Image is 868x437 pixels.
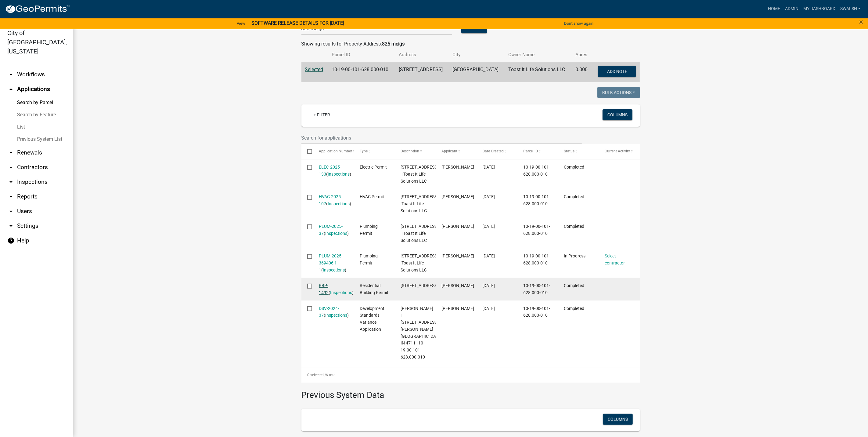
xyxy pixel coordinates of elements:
div: 6 total [301,367,640,383]
datatable-header-cell: Type [354,144,395,159]
th: Acres [572,48,592,62]
a: Selected [305,67,323,72]
a: Inspections [328,172,350,177]
div: ( ) [319,164,348,178]
span: Date Created [482,149,504,153]
span: 10-19-00-101-628.000-010 [523,224,550,236]
a: Home [765,3,783,15]
strong: SOFTWARE RELEASE DETAILS FOR [DATE] [251,20,344,26]
th: Address [395,48,449,62]
a: View [234,18,248,28]
span: Current Activity [605,149,630,153]
span: 10-19-00-101-628.000-010 [523,306,550,318]
span: Olivia McCune [441,306,474,311]
span: Description [401,149,419,153]
span: 825 MEIGS AVE. | Toast It Life Solutions LLC [401,194,441,213]
a: Select contractor [605,253,625,265]
datatable-header-cell: Current Activity [599,144,640,159]
span: Completed [564,224,585,229]
i: arrow_drop_down [7,208,15,215]
h3: Previous System Data [301,383,640,402]
input: Search for applications [301,132,582,144]
span: Completed [564,306,585,311]
span: 0 selected / [307,373,326,377]
a: Inspections [323,268,345,272]
i: help [7,237,15,244]
a: Admin [783,3,801,15]
span: 09/30/2024 [482,306,495,311]
span: Add Note [607,69,627,74]
span: Plumbing Permit [360,253,378,265]
button: Columns [603,414,633,425]
i: arrow_drop_down [7,149,15,156]
datatable-header-cell: Date Created [477,144,517,159]
div: ( ) [319,282,348,296]
i: arrow_drop_down [7,178,15,186]
span: 825 MEIGS AVE. | Toast It Life Solutions LLC [401,253,441,272]
span: 10-19-00-101-628.000-010 [523,253,550,265]
span: Justin Stotts [441,253,474,258]
td: [STREET_ADDRESS] [395,62,449,82]
span: 825 MEIGS AVE. 825 Meigs Avenue | Toast It Life Solutions LLC [401,165,477,184]
a: + Filter [309,109,335,120]
a: Inspections [325,231,347,236]
div: ( ) [319,253,348,273]
a: RBP-1492 [319,283,329,295]
span: 825 MEIGS AVE. 825 Meigs Avenue | Toast It Life Solutions LLC [401,224,477,243]
span: 03/18/2025 [482,165,495,169]
span: Parcel ID [523,149,538,153]
span: Chris McCune | 825 Meigs Ave. Jeffersonville, IN 4711 | 10-19-00-101-628.000-010 [401,306,443,359]
button: Bulk Actions [597,87,640,98]
span: Type [360,149,368,153]
span: Michael Taylor [441,165,474,169]
span: Application Number [319,149,352,153]
div: ( ) [319,193,348,207]
span: Completed [564,165,585,169]
td: [GEOGRAPHIC_DATA] [449,62,505,82]
th: City [449,48,505,62]
a: My Dashboard [801,3,838,15]
button: Don't show again [562,18,596,28]
span: 10-19-00-101-628.000-010 [523,165,550,177]
span: Joe Richardson [441,194,474,199]
span: Status [564,149,575,153]
a: PLUM-2025-37 [319,224,343,236]
span: Justin Stotts [441,224,474,229]
span: × [859,18,863,26]
span: 12/12/2024 [482,283,495,288]
span: Completed [564,283,585,288]
a: PLUM-2025-369406 1 1 [319,253,343,272]
div: ( ) [319,223,348,237]
datatable-header-cell: Description [395,144,436,159]
span: Residential Building Permit [360,283,388,295]
a: HVAC-2025-107 [319,194,342,206]
a: Inspections [328,201,350,206]
th: Owner Name [505,48,572,62]
i: arrow_drop_down [7,222,15,230]
datatable-header-cell: Applicant [436,144,477,159]
i: arrow_drop_up [7,86,15,93]
datatable-header-cell: Status [558,144,599,159]
datatable-header-cell: Parcel ID [517,144,558,159]
span: 01/28/2025 [482,253,495,258]
a: swalsh [838,3,863,15]
span: Electric Permit [360,165,387,169]
span: Plumbing Permit [360,224,378,236]
td: 0.000 [572,62,592,82]
span: 02/27/2025 [482,194,495,199]
span: Development Standards Variance Application [360,306,384,332]
span: Completed [564,194,585,199]
span: HVAC Permit [360,194,384,199]
td: 10-19-00-101-628.000-010 [328,62,395,82]
button: Add Note [598,66,636,77]
div: ( ) [319,305,348,319]
strong: 825 meigs [382,41,405,47]
span: 10-19-00-101-628.000-010 [523,283,550,295]
datatable-header-cell: Application Number [313,144,354,159]
a: ELEC-2025-133 [319,165,341,177]
a: Inspections [325,313,347,318]
span: 10-19-00-101-628.000-010 [523,194,550,206]
span: 825 Meigs Ave | Lot [401,283,438,288]
a: DSV-2024-37 [319,306,339,318]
